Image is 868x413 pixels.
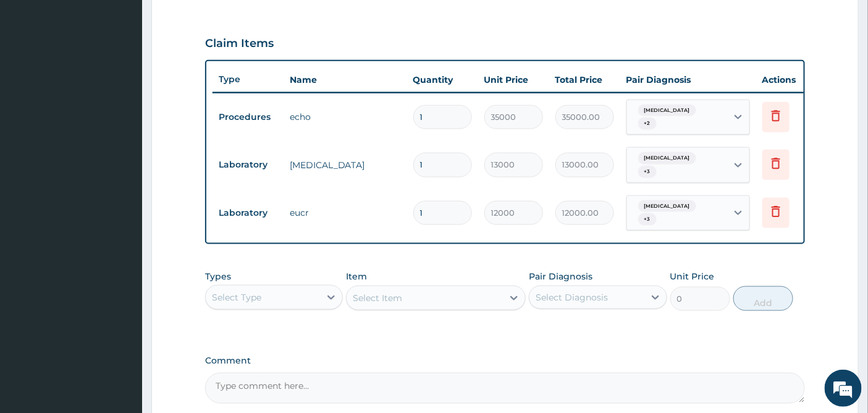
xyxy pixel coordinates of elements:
[638,166,657,178] span: + 3
[284,67,407,92] th: Name
[205,37,274,51] h3: Claim Items
[64,69,208,85] div: Chat with us now
[213,153,284,176] td: Laboratory
[549,67,620,92] th: Total Price
[205,356,806,366] label: Comment
[213,106,284,129] td: Procedures
[756,67,818,92] th: Actions
[733,286,793,311] button: Add
[638,104,696,117] span: [MEDICAL_DATA]
[638,152,696,164] span: [MEDICAL_DATA]
[638,213,657,226] span: + 3
[478,67,549,92] th: Unit Price
[638,117,657,130] span: + 2
[205,271,231,282] label: Types
[346,270,367,283] label: Item
[23,62,50,93] img: d_794563401_company_1708531726252_794563401
[536,291,608,304] div: Select Diagnosis
[212,291,261,304] div: Select Type
[213,68,284,91] th: Type
[284,153,407,177] td: [MEDICAL_DATA]
[407,67,478,92] th: Quantity
[638,200,696,213] span: [MEDICAL_DATA]
[203,6,232,36] div: Minimize live chat window
[284,104,407,129] td: echo
[670,270,715,283] label: Unit Price
[213,202,284,224] td: Laboratory
[620,67,756,92] th: Pair Diagnosis
[72,126,171,251] span: We're online!
[6,279,235,322] textarea: Type your message and hit 'Enter'
[529,270,592,283] label: Pair Diagnosis
[284,200,407,225] td: eucr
